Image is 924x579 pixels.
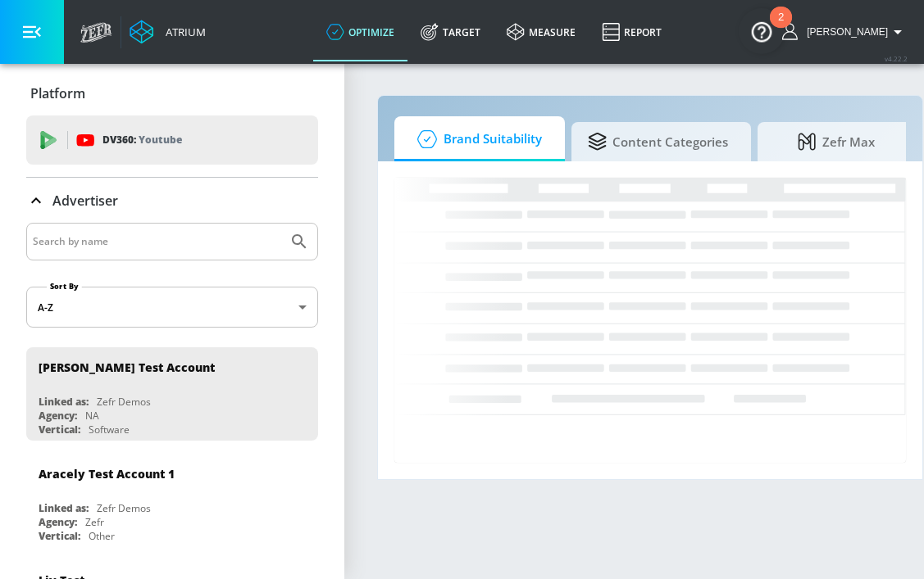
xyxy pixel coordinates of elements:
span: v 4.22.2 [885,54,908,63]
div: Aracely Test Account 1 [39,466,175,482]
div: Zefr [85,515,104,529]
div: Other [89,529,115,543]
div: Software [89,423,130,437]
a: Atrium [130,20,206,44]
p: Advertiser [52,192,118,210]
button: Open Resource Center, 2 new notifications [739,8,785,54]
span: Content Categories [588,122,728,161]
a: optimize [313,2,407,61]
div: Agency: [39,515,77,529]
div: Atrium [159,25,206,39]
div: Zefr Demos [97,501,151,515]
p: DV360: [102,131,182,149]
div: 2 [778,17,784,38]
div: NA [85,409,99,423]
p: Youtube [139,131,182,148]
a: measure [494,2,589,61]
input: Search by name [33,231,281,252]
span: login as: edvaldo.silva@zefr.com [800,26,888,38]
div: Agency: [39,409,77,423]
div: Vertical: [39,529,80,543]
div: Aracely Test Account 1Linked as:Zefr DemosAgency:ZefrVertical:Other [26,454,318,547]
span: Zefr Max [774,122,899,161]
button: [PERSON_NAME] [782,22,908,42]
div: Zefr Demos [97,395,151,409]
label: Sort By [47,281,82,292]
div: Linked as: [39,501,89,515]
span: Brand Suitability [411,120,542,159]
div: A-Z [26,287,318,328]
div: Platform [26,70,318,116]
div: [PERSON_NAME] Test Account [39,360,215,375]
div: [PERSON_NAME] Test AccountLinked as:Zefr DemosAgency:NAVertical:Software [26,347,318,441]
div: Linked as: [39,395,89,409]
div: Vertical: [39,423,80,437]
div: DV360: Youtube [26,115,318,165]
a: Target [407,2,494,61]
div: Advertiser [26,178,318,224]
p: Platform [30,84,85,102]
a: Report [589,2,675,61]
